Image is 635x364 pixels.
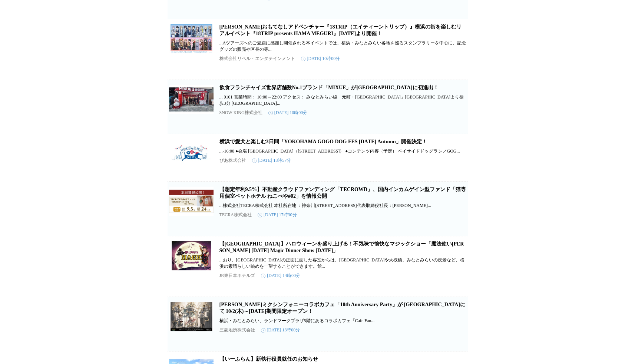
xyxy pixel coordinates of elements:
[219,157,246,164] p: ぴあ株式会社
[169,24,214,53] img: 近未来おもてなしアドベンチャー『18TRIP（エイティーントリップ）』横浜の街を楽しむリアルイベント『18TRIP presents HAMA MEGURI』9月13日（土）より開催！
[169,138,214,168] img: 横浜で愛犬と楽しむ3日間「YOKOHAMA GOGO DOG FES 2025 Autumn」開催決定！
[219,257,466,270] p: ...おり、[GEOGRAPHIC_DATA]の正面に面した客室からは、[GEOGRAPHIC_DATA]や大桟橋、みなとみらいの夜景など、横浜の素晴らしい眺めを一望することができます。館...
[219,241,464,253] a: 【[GEOGRAPHIC_DATA]】ハロウィーンを盛り上げる！不気味で愉快なマジックショー「魔法使い[PERSON_NAME] [DATE] Magic Dinner Show [DATE]」
[219,94,466,107] p: ... 0101 営業時間： 10:00～22:00 アクセス： みなとみらい線「元町・[GEOGRAPHIC_DATA]」[GEOGRAPHIC_DATA]より徒歩3分 [GEOGRAPHIC...
[219,356,318,362] a: 【いーふらん】新執行役員就任のお知らせ
[169,84,214,114] img: 飲食フランチャイズ世界店舗数No.1ブランド「MIXUE」が横浜エリアに初進出！
[252,157,291,164] time: [DATE] 18時57分
[219,139,427,144] a: 横浜で愛犬と楽しむ3日間「YOKOHAMA GOGO DOG FES [DATE] Autumn」開催決定！
[219,148,466,154] p: ...-16:00 ●会場 [GEOGRAPHIC_DATA]（[STREET_ADDRESS]） ●コンテンツ内容（予定） ベイサイドドッグラン／GOG...
[219,187,466,199] a: 【想定年利9.5%】不動産クラウドファンディング「TECROWD」、国内インカムゲイン型ファンド「猫専用個室ペットホテル ねこべや#02」を情報公開
[219,203,466,209] p: ...株式会社TECRA株式会社 本社所在地 ：神奈川[STREET_ADDRESS]代表取締役社長：[PERSON_NAME]​...
[261,273,300,279] time: [DATE] 14時00分
[261,327,300,333] time: [DATE] 13時00分
[219,110,262,116] p: SNOW KING株式会社
[268,110,308,116] time: [DATE] 10時00分
[219,273,255,279] p: JR東日本ホテルズ
[169,301,214,331] img: 初音ミクシンフォニーコラボカフェ「10th Anniversary Party」が 横浜・Cafe Fan Baseにて 10/2(木)～11/8(土)期間限定オープン！
[301,56,340,62] time: [DATE] 10時00分
[169,186,214,216] img: 【想定年利9.5%】不動産クラウドファンディング「TECROWD」、国内インカムゲイン型ファンド「猫専用個室ペットホテル ねこべや#02」を情報公開
[219,327,255,333] p: 三菱地所株式会社
[219,318,466,324] p: 横浜・みなとみらい、ランドマークプラザ5階にあるコラボカフェ「Cafe Fan...
[219,85,439,90] a: 飲食フランチャイズ世界店舗数No.1ブランド「MIXUE」が[GEOGRAPHIC_DATA]に初進出！
[219,24,462,36] a: [PERSON_NAME]おもてなしアドベンチャー『18TRIP（エイティーントリップ）』横浜の街を楽しむリアルイベント『18TRIP presents HAMA MEGURI』[DATE]より開催！
[219,56,295,62] p: 株式会社リベル・エンタテインメント
[219,40,466,53] p: ...Aツアーズへのご愛顧に感謝し開催される本イベントでは、横浜・みなとみらい各地を巡るスタンプラリーを中心に、記念グッズの販売や区長の等...
[219,212,252,218] p: TECRA株式会社
[169,241,214,270] img: 【ホテルニューグランド】ハロウィーンを盛り上げる！不気味で愉快なマジックショー「魔法使いアキット Halloween Magic Dinner Show 2025」
[258,212,297,218] time: [DATE] 17時30分
[219,302,465,314] a: [PERSON_NAME]ミクシンフォニーコラボカフェ「10th Anniversary Party」が [GEOGRAPHIC_DATA]にて 10/2(木)～[DATE]期間限定オープン！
